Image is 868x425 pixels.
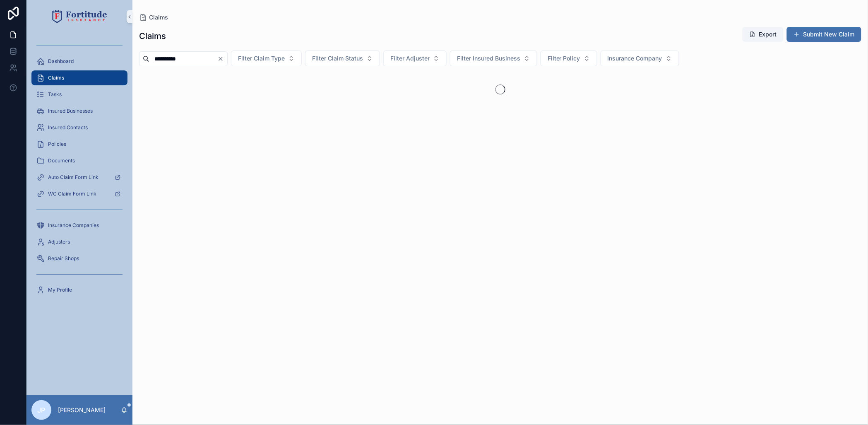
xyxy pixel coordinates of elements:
[31,104,127,118] a: Insured Businesses
[48,141,66,147] span: Policies
[48,239,70,245] span: Adjusters
[149,13,168,22] span: Claims
[743,27,784,42] button: Export
[390,54,430,63] span: Filter Adjuster
[48,157,75,164] span: Documents
[48,108,93,114] span: Insured Businesses
[231,51,302,66] button: Select Button
[450,51,537,66] button: Select Button
[139,30,166,42] h1: Claims
[601,51,679,66] button: Select Button
[48,124,88,131] span: Insured Contacts
[548,54,580,63] span: Filter Policy
[541,51,597,66] button: Select Button
[48,191,96,197] span: WC Claim Form Link
[48,255,79,262] span: Repair Shops
[31,87,127,102] a: Tasks
[48,91,62,98] span: Tasks
[31,120,127,135] a: Insured Contacts
[38,405,46,415] span: JP
[48,58,74,65] span: Dashboard
[31,54,127,69] a: Dashboard
[31,70,127,85] a: Claims
[31,153,127,168] a: Documents
[31,234,127,249] a: Adjusters
[31,186,127,201] a: WC Claim Form Link
[457,54,520,63] span: Filter Insured Business
[238,54,285,63] span: Filter Claim Type
[787,27,861,42] button: Submit New Claim
[31,218,127,233] a: Insurance Companies
[26,33,132,308] div: scrollable content
[52,10,107,23] img: App logo
[139,13,168,22] a: Claims
[31,137,127,152] a: Policies
[608,54,662,63] span: Insurance Company
[312,54,363,63] span: Filter Claim Status
[58,406,106,414] p: [PERSON_NAME]
[305,51,380,66] button: Select Button
[48,75,64,81] span: Claims
[48,287,72,293] span: My Profile
[217,56,227,62] button: Clear
[31,251,127,266] a: Repair Shops
[31,283,127,297] a: My Profile
[48,222,99,229] span: Insurance Companies
[383,51,447,66] button: Select Button
[48,174,99,181] span: Auto Claim Form Link
[31,170,127,185] a: Auto Claim Form Link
